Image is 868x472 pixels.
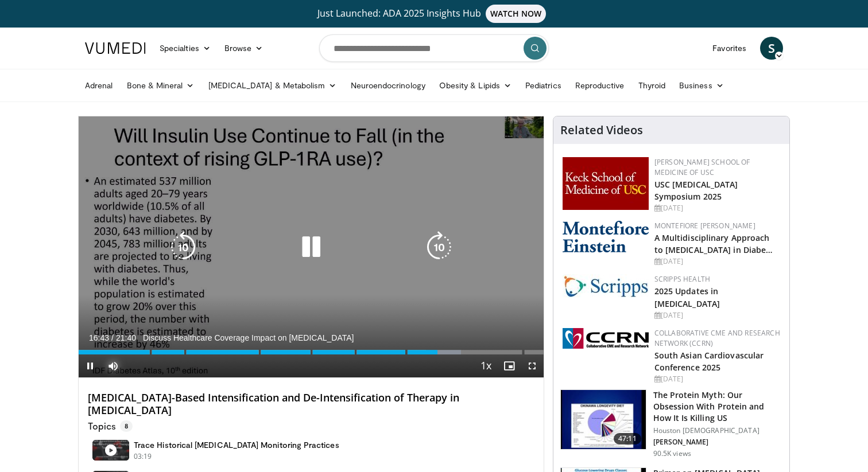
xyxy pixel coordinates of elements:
[89,333,109,342] span: 16:43
[654,274,710,284] a: Scripps Health
[88,420,133,432] p: Topics
[654,286,720,309] a: 2025 Updates in [MEDICAL_DATA]
[120,420,133,432] span: 8
[153,37,218,60] a: Specialties
[111,333,114,342] span: /
[201,74,344,97] a: [MEDICAL_DATA] & Metabolism
[116,333,136,342] span: 21:40
[672,74,731,97] a: Business
[654,157,750,177] a: [PERSON_NAME] School of Medicine of USC
[143,333,354,343] span: Discuss Healthcare Coverage Impact on [MEDICAL_DATA]
[319,34,549,62] input: Search topics, interventions
[706,37,753,60] a: Favorites
[654,179,738,202] a: USC [MEDICAL_DATA] Symposium 2025
[79,116,544,378] video-js: Video Player
[518,74,568,97] a: Pediatrics
[87,5,781,23] a: Just Launched: ADA 2025 Insights HubWATCH NOW
[85,42,146,54] img: VuMedi Logo
[78,74,120,97] a: Adrenal
[654,374,780,384] div: [DATE]
[653,389,782,424] h3: The Protein Myth: Our Obsession With Protein and How It Is Killing US
[568,74,631,97] a: Reproductive
[120,74,201,97] a: Bone & Mineral
[134,440,339,450] h4: Trace Historical [MEDICAL_DATA] Monitoring Practices
[563,157,649,210] img: 7b941f1f-d101-407a-8bfa-07bd47db01ba.png.150x105_q85_autocrop_double_scale_upscale_version-0.2.jpg
[486,5,547,23] span: WATCH NOW
[654,221,755,231] a: Montefiore [PERSON_NAME]
[218,37,270,60] a: Browse
[631,74,673,97] a: Thyroid
[654,232,773,255] a: A Multidisciplinary Approach to [MEDICAL_DATA] in Diabe…
[79,354,102,377] button: Pause
[79,350,544,354] div: Progress Bar
[344,74,432,97] a: Neuroendocrinology
[614,433,641,444] span: 47:11
[653,438,782,447] p: [PERSON_NAME]
[760,37,783,60] a: S
[563,274,649,298] img: c9f2b0b7-b02a-4276-a72a-b0cbb4230bc1.jpg.150x105_q85_autocrop_double_scale_upscale_version-0.2.jpg
[654,328,780,348] a: Collaborative CME and Research Network (CCRN)
[432,74,518,97] a: Obesity & Lipids
[653,426,782,435] p: Houston [DEMOGRAPHIC_DATA]
[560,123,643,137] h4: Related Videos
[654,256,780,267] div: [DATE]
[134,451,152,462] p: 03:19
[654,310,780,321] div: [DATE]
[498,354,521,377] button: Enable picture-in-picture mode
[654,350,764,373] a: South Asian Cardiovascular Conference 2025
[563,328,649,349] img: a04ee3ba-8487-4636-b0fb-5e8d268f3737.png.150x105_q85_autocrop_double_scale_upscale_version-0.2.png
[102,354,125,377] button: Mute
[475,354,498,377] button: Playback Rate
[563,221,649,252] img: b0142b4c-93a1-4b58-8f91-5265c282693c.png.150x105_q85_autocrop_double_scale_upscale_version-0.2.png
[561,390,646,450] img: b7b8b05e-5021-418b-a89a-60a270e7cf82.150x105_q85_crop-smart_upscale.jpg
[653,449,691,458] p: 90.5K views
[521,354,544,377] button: Fullscreen
[560,389,782,458] a: 47:11 The Protein Myth: Our Obsession With Protein and How It Is Killing US Houston [DEMOGRAPHIC_...
[88,392,534,416] h4: [MEDICAL_DATA]-Based Intensification and De-Intensification of Therapy in [MEDICAL_DATA]
[654,203,780,213] div: [DATE]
